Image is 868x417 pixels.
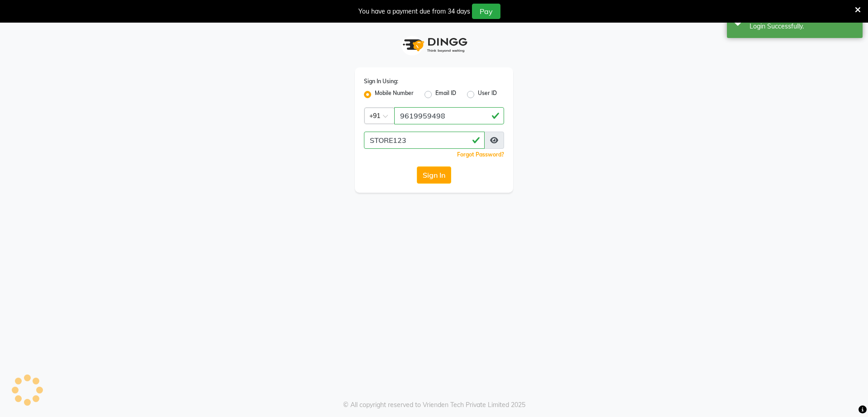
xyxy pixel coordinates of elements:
[375,89,414,100] label: Mobile Number
[398,32,470,58] img: logo1.svg
[750,22,856,31] div: Login Successfully.
[359,7,470,16] div: You have a payment due from 34 days
[435,89,456,100] label: Email ID
[364,77,398,85] label: Sign In Using:
[417,166,451,184] button: Sign In
[364,132,485,149] input: Username
[478,89,497,100] label: User ID
[457,151,504,158] a: Forgot Password?
[472,4,500,19] button: Pay
[394,107,504,124] input: Username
